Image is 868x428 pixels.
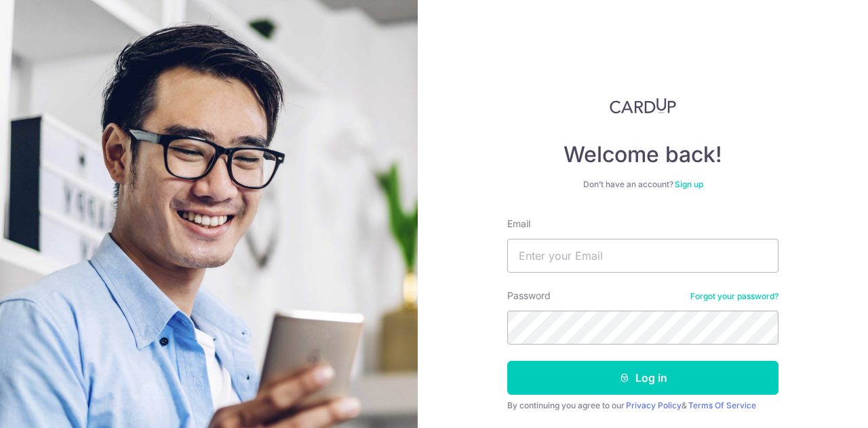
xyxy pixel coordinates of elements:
[507,400,778,411] div: By continuing you agree to our &
[690,291,778,302] a: Forgot your password?
[688,400,756,410] a: Terms Of Service
[507,289,551,303] label: Password
[675,179,703,189] a: Sign up
[507,239,778,273] input: Enter your Email
[507,217,530,231] label: Email
[507,179,778,190] div: Don’t have an account?
[507,141,778,168] h4: Welcome back!
[507,361,778,395] button: Log in
[610,98,676,114] img: CardUp Logo
[626,400,682,410] a: Privacy Policy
